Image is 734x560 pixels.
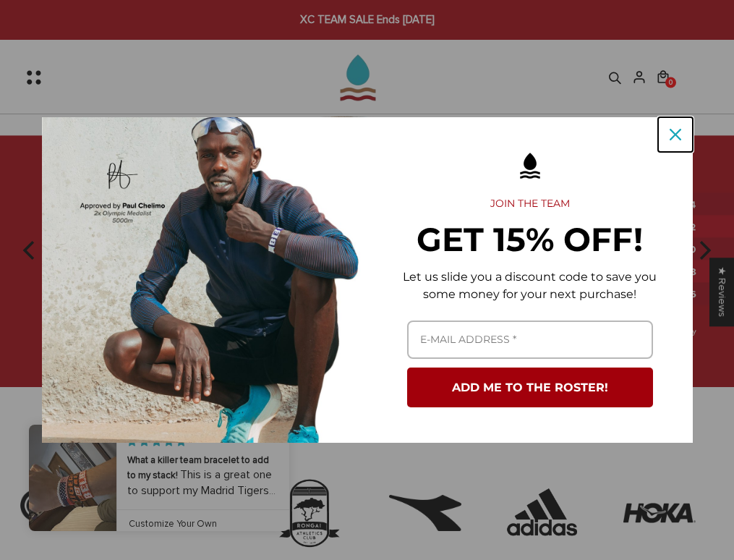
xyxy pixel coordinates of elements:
button: Close [658,117,693,152]
input: Email field [407,321,653,359]
button: ADD ME TO THE ROSTER! [407,368,653,407]
p: Let us slide you a discount code to save you some money for your next purchase! [391,268,670,303]
strong: GET 15% OFF! [417,219,643,259]
h2: JOIN THE TEAM [391,198,670,211]
svg: close icon [670,129,681,140]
